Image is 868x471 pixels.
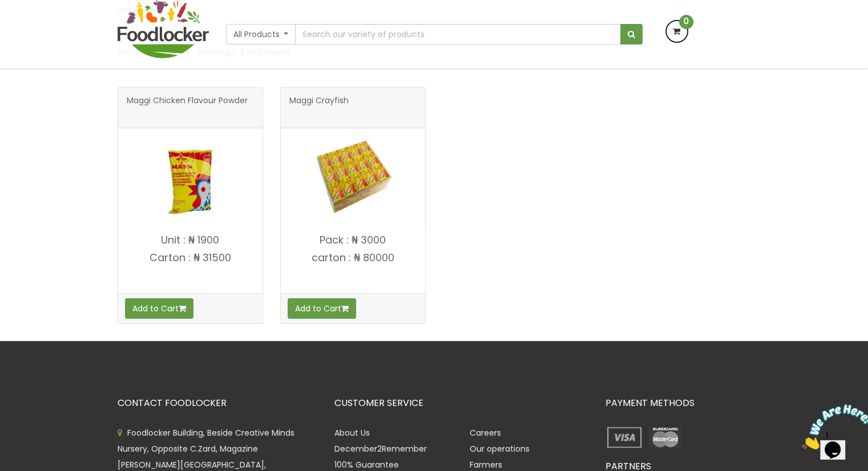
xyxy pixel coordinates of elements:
[334,443,427,454] a: December2Remember
[334,427,370,438] a: About Us
[334,459,399,470] a: 100% Guarantee
[605,425,644,450] img: payment
[118,398,317,408] h3: CONTACT FOODLOCKER
[127,96,248,119] span: Maggi Chicken Flavour Powder
[646,425,684,450] img: payment
[118,234,263,246] p: Unit : ₦ 1900
[5,5,75,50] img: Chat attention grabber
[5,5,9,14] span: 1
[470,427,501,438] a: Careers
[341,304,349,312] i: Add to cart
[797,400,868,454] iframe: chat widget
[470,459,502,470] a: Farmers
[226,24,296,44] button: All Products
[125,298,193,319] button: Add to Cart
[179,304,186,312] i: Add to cart
[147,136,233,221] img: Maggi Chicken Flavour Powder
[470,443,530,454] a: Our operations
[295,24,620,44] input: Search our variety of products
[310,136,395,221] img: Maggi Crayfish
[334,398,588,408] h3: CUSTOMER SERVICE
[288,298,356,319] button: Add to Cart
[605,398,751,408] h3: PAYMENT METHODS
[281,252,425,263] p: carton : ₦ 80000
[289,96,349,119] span: Maggi Crayfish
[281,234,425,246] p: Pack : ₦ 3000
[679,15,693,29] span: 0
[118,252,263,263] p: Carton : ₦ 31500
